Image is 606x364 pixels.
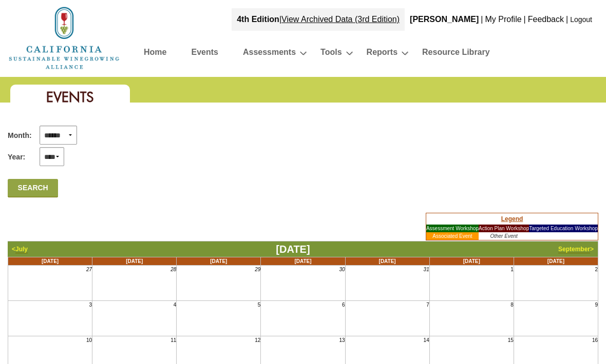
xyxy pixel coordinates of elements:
[232,8,405,31] div: |
[144,45,166,63] a: Home
[422,45,490,63] a: Resource Library
[281,15,400,24] a: View Archived Data (3rd Edition)
[480,8,484,31] div: |
[260,336,345,344] td: 13
[558,246,590,253] a: September
[565,8,569,31] div: |
[410,15,479,24] b: [PERSON_NAME]
[260,257,345,266] td: [DATE]
[429,336,514,344] td: 15
[8,257,92,266] td: [DATE]
[528,15,564,24] a: Feedback
[320,45,342,63] a: Tools
[176,336,260,344] td: 12
[92,266,176,273] td: 28
[176,301,260,309] td: 5
[92,257,176,266] td: [DATE]
[514,257,598,266] td: [DATE]
[92,336,176,344] td: 11
[176,257,260,266] td: [DATE]
[260,266,345,273] td: 30
[8,152,25,163] span: Year:
[8,5,121,71] img: logo_cswa2x.png
[514,336,598,344] td: 16
[243,45,296,63] a: Assessments
[523,8,527,31] div: |
[529,225,598,232] td: Targeted Education Workshop
[8,179,58,197] a: Search
[8,336,92,344] td: 10
[426,213,598,225] td: Legend
[345,301,429,309] td: 7
[92,301,176,309] td: 4
[426,232,479,240] td: Associated Event
[32,241,554,257] td: [DATE]
[479,225,529,232] td: Action Plan Workshop
[485,15,521,24] a: My Profile
[345,266,429,273] td: 31
[46,88,94,106] span: Events
[345,336,429,344] td: 14
[514,266,598,273] td: 2
[514,301,598,309] td: 9
[237,15,279,24] strong: 4th Edition
[15,246,28,253] a: July
[191,45,218,63] a: Events
[8,266,92,273] td: 27
[426,225,479,232] td: Assessment Workshop
[8,33,121,42] a: Home
[429,301,514,309] td: 8
[570,15,592,24] a: Logout
[8,130,32,141] span: Month:
[176,266,260,273] td: 29
[345,257,429,266] td: [DATE]
[260,301,345,309] td: 6
[479,232,529,240] td: Other Event
[429,257,514,266] td: [DATE]
[8,241,32,257] td: <
[429,266,514,273] td: 1
[367,45,397,63] a: Reports
[8,301,92,309] td: 3
[554,241,598,257] td: >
